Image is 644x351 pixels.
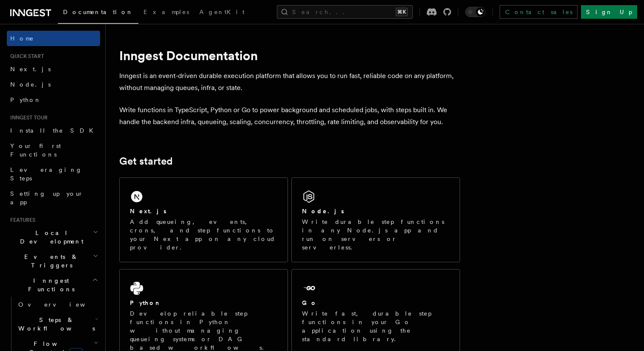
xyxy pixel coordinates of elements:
[10,34,34,43] span: Home
[500,5,578,19] a: Contact sales
[15,312,100,336] button: Steps & Workflows
[581,5,637,19] a: Sign Up
[302,218,449,252] p: Write durable step functions in any Node.js app and run on servers or serverless.
[291,177,460,262] a: Node.jsWrite durable step functions in any Node.js app and run on servers or serverless.
[10,166,82,182] span: Leveraging Steps
[7,186,100,210] a: Setting up your app
[119,104,460,128] p: Write functions in TypeScript, Python or Go to power background and scheduled jobs, with steps bu...
[7,252,93,270] span: Events & Triggers
[7,92,100,107] a: Python
[10,81,51,88] span: Node.js
[194,3,250,23] a: AgentKit
[7,77,100,92] a: Node.js
[7,276,92,293] span: Inngest Functions
[302,299,317,307] h2: Go
[7,273,100,297] button: Inngest Functions
[302,309,449,343] p: Write fast, durable step functions in your Go application using the standard library.
[10,127,98,134] span: Install the SDK
[18,301,106,308] span: Overview
[302,207,344,215] h2: Node.js
[7,249,100,273] button: Events & Triggers
[10,142,61,158] span: Your first Functions
[7,123,100,138] a: Install the SDK
[277,5,413,19] button: Search...⌘K
[138,3,194,23] a: Examples
[119,70,460,94] p: Inngest is an event-driven durable execution platform that allows you to run fast, reliable code ...
[130,218,277,252] p: Add queueing, events, crons, and step functions to your Next app on any cloud provider.
[130,207,167,215] h2: Next.js
[119,155,172,167] a: Get started
[144,9,189,15] span: Examples
[119,48,460,63] h1: Inngest Documentation
[10,96,41,103] span: Python
[10,190,83,206] span: Setting up your app
[7,138,100,162] a: Your first Functions
[7,162,100,186] a: Leveraging Steps
[7,217,35,223] span: Features
[199,9,244,15] span: AgentKit
[119,177,288,262] a: Next.jsAdd queueing, events, crons, and step functions to your Next app on any cloud provider.
[130,299,161,307] h2: Python
[396,8,408,16] kbd: ⌘K
[465,7,486,17] button: Toggle dark mode
[7,53,44,60] span: Quick start
[7,229,93,246] span: Local Development
[7,114,48,121] span: Inngest tour
[7,31,100,46] a: Home
[10,66,51,73] span: Next.js
[63,9,133,15] span: Documentation
[15,297,100,312] a: Overview
[7,225,100,249] button: Local Development
[15,316,95,333] span: Steps & Workflows
[58,3,138,24] a: Documentation
[7,61,100,77] a: Next.js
